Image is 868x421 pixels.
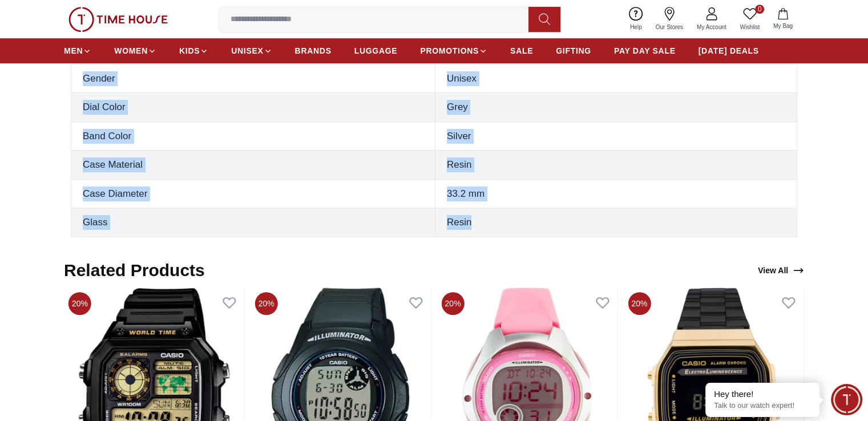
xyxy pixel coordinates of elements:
[699,45,759,56] span: [DATE] DEALS
[231,41,272,61] a: UNISEX
[435,64,797,93] td: Unisex
[68,7,168,32] img: ...
[556,45,591,56] span: GIFTING
[295,41,332,61] a: BRANDS
[71,122,435,151] th: Band Color
[64,45,83,56] span: MEN
[231,45,263,56] span: UNISEX
[435,122,797,151] td: Silver
[625,23,647,31] span: Help
[831,384,862,415] div: Chat Widget
[614,41,676,61] a: PAY DAY SALE
[295,45,332,56] span: BRANDS
[71,151,435,180] th: Case Material
[623,5,649,34] a: Help
[556,41,591,61] a: GIFTING
[435,179,797,208] td: 33.2 mm
[766,6,800,33] button: My Bag
[435,208,797,237] td: Resin
[435,151,797,180] td: Resin
[114,45,148,56] span: WOMEN
[435,93,797,122] td: Grey
[179,41,208,61] a: KIDS
[64,260,205,281] h2: Related Products
[71,208,435,237] th: Glass
[755,5,764,14] span: 0
[628,292,651,315] span: 20%
[354,41,398,61] a: LUGGAGE
[714,388,811,400] div: Hey there!
[699,41,759,61] a: [DATE] DEALS
[64,41,91,61] a: MEN
[442,292,465,315] span: 20%
[769,22,797,30] span: My Bag
[354,45,398,56] span: LUGGAGE
[71,93,435,122] th: Dial Color
[649,5,690,34] a: Our Stores
[714,401,811,411] p: Talk to our watch expert!
[71,179,435,208] th: Case Diameter
[114,41,156,61] a: WOMEN
[651,23,688,31] span: Our Stores
[255,292,278,315] span: 20%
[71,64,435,93] th: Gender
[68,292,91,315] span: 20%
[179,45,200,56] span: KIDS
[733,5,766,34] a: 0Wishlist
[420,45,479,56] span: PROMOTIONS
[736,23,764,31] span: Wishlist
[510,41,533,61] a: SALE
[510,45,533,56] span: SALE
[756,262,806,278] a: View All
[758,265,804,276] div: View All
[614,45,676,56] span: PAY DAY SALE
[420,41,487,61] a: PROMOTIONS
[692,23,731,31] span: My Account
